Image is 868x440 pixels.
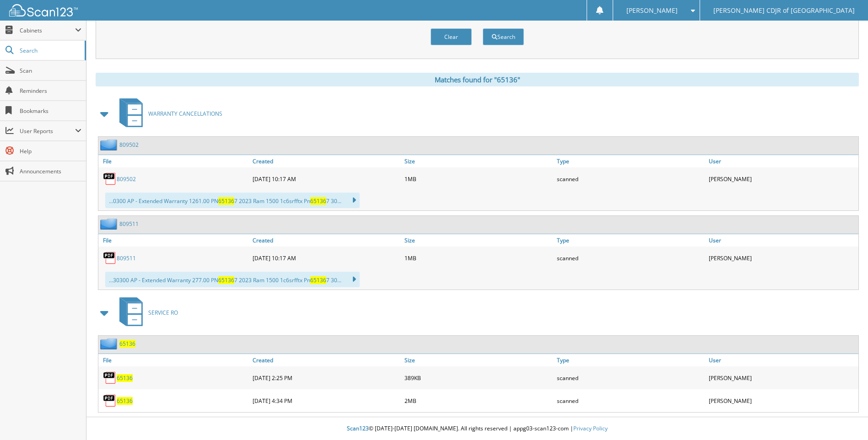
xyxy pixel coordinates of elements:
a: Privacy Policy [573,424,608,432]
div: [DATE] 4:34 PM [250,392,402,410]
div: ...30300 AP - Extended Warranty 277.00 PN 7 2023 Ram 1500 1c6srfftx Pn 7 30... [105,272,360,287]
span: SERVICE RO [148,309,178,317]
div: [DATE] 10:17 AM [250,249,402,267]
button: Search [483,28,524,45]
a: Type [555,234,706,247]
div: ...0300 AP - Extended Warranty 1261.00 PN 7 2023 Ram 1500 1c6srfftx Pn 7 30... [105,193,360,208]
span: Reminders [20,87,81,95]
div: [PERSON_NAME] [706,249,858,267]
span: Cabinets [20,27,75,34]
a: WARRANTY CANCELLATIONS [114,96,222,132]
div: [PERSON_NAME] [706,170,858,188]
a: 809511 [119,220,139,228]
img: PDF.png [103,371,117,385]
span: Search [20,47,80,54]
div: scanned [555,249,706,267]
img: PDF.png [103,394,117,408]
div: 2MB [402,392,554,410]
span: 65136 [310,197,326,205]
div: 1MB [402,170,554,188]
img: folder2.png [100,338,119,349]
img: PDF.png [103,172,117,186]
img: folder2.png [100,218,119,230]
a: 809502 [119,141,139,149]
span: Announcements [20,167,81,175]
a: Size [402,155,554,167]
div: [PERSON_NAME] [706,369,858,387]
img: scan123-logo-white.svg [9,4,78,16]
span: [PERSON_NAME] [626,8,678,13]
a: 809502 [117,175,136,183]
a: File [98,354,250,366]
span: User Reports [20,127,75,135]
a: User [706,354,858,366]
span: Bookmarks [20,107,81,115]
span: WARRANTY CANCELLATIONS [148,110,222,118]
span: Scan123 [347,424,369,432]
div: scanned [555,392,706,410]
a: User [706,155,858,167]
a: Size [402,234,554,247]
a: Type [555,155,706,167]
a: User [706,234,858,247]
a: Created [250,354,402,366]
a: File [98,155,250,167]
span: 65136 [218,197,234,205]
div: [DATE] 2:25 PM [250,369,402,387]
img: PDF.png [103,251,117,265]
a: 65136 [119,340,135,348]
a: 65136 [117,374,133,382]
span: Scan [20,67,81,75]
span: 65136 [310,276,326,284]
div: [DATE] 10:17 AM [250,170,402,188]
a: Created [250,155,402,167]
div: 389KB [402,369,554,387]
img: folder2.png [100,139,119,150]
a: 65136 [117,397,133,405]
span: 65136 [218,276,234,284]
div: scanned [555,170,706,188]
iframe: Chat Widget [822,396,868,440]
div: © [DATE]-[DATE] [DOMAIN_NAME]. All rights reserved | appg03-scan123-com | [86,418,868,440]
a: Size [402,354,554,366]
a: SERVICE RO [114,295,178,331]
div: Matches found for "65136" [96,73,859,86]
a: Created [250,234,402,247]
div: [PERSON_NAME] [706,392,858,410]
button: Clear [431,28,472,45]
span: Help [20,147,81,155]
a: Type [555,354,706,366]
a: 809511 [117,254,136,262]
span: [PERSON_NAME] CDJR of [GEOGRAPHIC_DATA] [713,8,855,13]
a: File [98,234,250,247]
div: 1MB [402,249,554,267]
div: scanned [555,369,706,387]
